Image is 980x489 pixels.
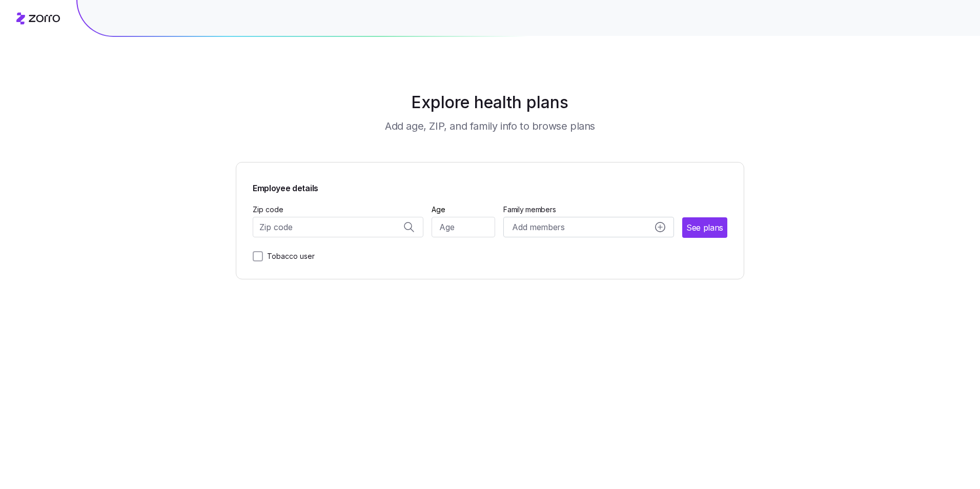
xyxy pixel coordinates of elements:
label: Tobacco user [263,250,315,262]
button: Add membersadd icon [503,217,674,237]
label: Zip code [253,204,283,215]
label: Age [432,204,445,215]
h3: Add age, ZIP, and family info to browse plans [385,119,595,133]
span: Employee details [253,179,318,195]
span: Family members [503,205,674,215]
input: Zip code [253,217,423,237]
button: See plans [682,217,727,238]
svg: add icon [655,222,665,232]
h1: Explore health plans [261,90,719,115]
input: Age [432,217,496,237]
span: See plans [686,221,723,234]
span: Add members [512,221,564,234]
